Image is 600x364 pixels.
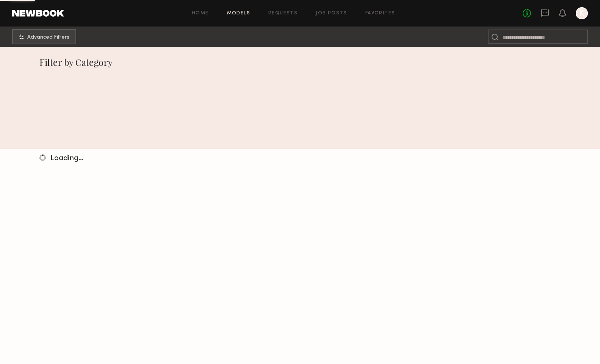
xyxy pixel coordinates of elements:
a: K [576,7,588,19]
a: Favorites [365,11,395,16]
a: Requests [268,11,298,16]
a: Models [227,11,250,16]
span: Loading… [50,155,83,162]
a: Home [192,11,209,16]
span: Advanced Filters [27,35,69,40]
div: Filter by Category [39,56,561,68]
a: Job Posts [316,11,347,16]
button: Advanced Filters [12,29,76,44]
